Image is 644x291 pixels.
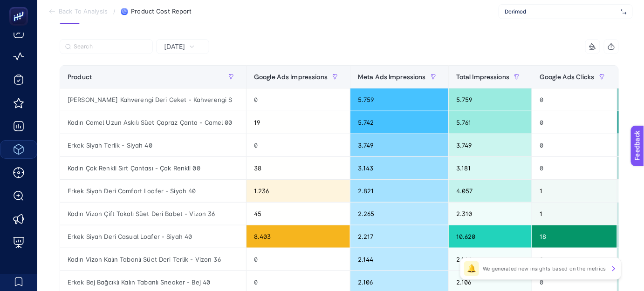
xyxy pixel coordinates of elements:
[60,134,246,156] div: Erkek Siyah Terlik - Siyah 40
[60,248,246,271] div: Kadın Vizon Kalın Tabanlı Süet Deri Terlik - Vizon 36
[247,88,350,111] div: 0
[540,73,594,81] span: Google Ads Clicks
[113,7,116,15] span: /
[532,248,617,271] div: 0
[68,73,92,81] span: Product
[350,225,448,248] div: 2.217
[449,157,532,179] div: 3.181
[358,73,426,81] span: Meta Ads Impressions
[247,157,350,179] div: 38
[164,42,185,51] span: [DATE]
[449,203,532,225] div: 2.310
[532,88,617,111] div: 0
[532,157,617,179] div: 0
[60,157,246,179] div: Kadın Çok Renkli Sırt Çantası - Çok Renkli 00
[254,73,328,81] span: Google Ads Impressions
[483,265,606,272] p: We generated new insights based on the metrics
[74,43,147,50] input: Search
[247,134,350,156] div: 0
[247,225,350,248] div: 8.403
[60,180,246,202] div: Erkek Siyah Deri Comfort Loafer - Siyah 40
[350,88,448,111] div: 5.759
[247,203,350,225] div: 45
[60,203,246,225] div: Kadın Vizon Çift Tokalı Süet Deri Babet - Vizon 36
[60,225,246,248] div: Erkek Siyah Deri Casual Loafer - Siyah 40
[59,8,108,15] span: Back To Analysis
[6,3,35,10] span: Feedback
[464,261,479,276] div: 🔔
[449,225,532,248] div: 10.620
[350,248,448,271] div: 2.144
[456,73,509,81] span: Total Impressions
[505,8,617,15] span: Derimod
[621,7,627,16] img: svg%3e
[449,248,532,271] div: 2.144
[350,134,448,156] div: 3.749
[532,225,617,248] div: 18
[449,180,532,202] div: 4.057
[449,88,532,111] div: 5.759
[532,111,617,134] div: 0
[350,111,448,134] div: 5.742
[449,134,532,156] div: 3.749
[532,180,617,202] div: 1
[532,203,617,225] div: 1
[350,180,448,202] div: 2.821
[449,111,532,134] div: 5.761
[247,111,350,134] div: 19
[60,111,246,134] div: Kadın Camel Uzun Askılı Süet Çapraz Çanta - Camel 00
[247,180,350,202] div: 1.236
[131,8,192,15] span: Product Cost Report
[60,88,246,111] div: [PERSON_NAME] Kahverengi Deri Ceket - Kahverengi S
[247,248,350,271] div: 0
[532,134,617,156] div: 0
[350,203,448,225] div: 2.265
[350,157,448,179] div: 3.143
